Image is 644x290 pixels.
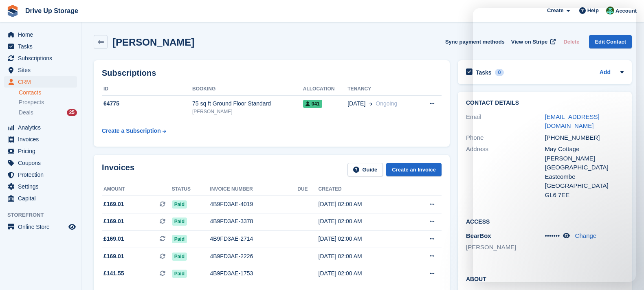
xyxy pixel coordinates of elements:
span: Subscriptions [18,53,67,64]
div: Phone [466,133,545,143]
span: Coupons [18,157,67,169]
span: Home [18,29,67,40]
span: Tasks [18,41,67,52]
a: menu [4,134,77,145]
a: menu [4,169,77,180]
span: Storefront [7,211,81,219]
th: ID [102,83,192,96]
span: Analytics [18,122,67,133]
span: Protection [18,169,67,180]
a: menu [4,145,77,157]
a: Prospects [19,98,77,107]
th: Amount [102,183,172,196]
span: £169.01 [103,217,124,226]
span: £169.01 [103,252,124,261]
span: £169.01 [103,235,124,243]
div: 4B9FD3AE-2226 [210,252,297,261]
a: Guide [347,163,383,176]
span: £169.01 [103,200,124,209]
span: Help [587,7,599,15]
span: Prospects [19,99,44,106]
span: Create [547,7,563,15]
span: Settings [18,181,67,192]
a: Deals 25 [19,108,77,117]
span: Pricing [18,145,67,157]
span: Deals [19,109,33,116]
a: menu [4,157,77,169]
div: 25 [67,109,77,116]
a: Drive Up Storage [22,4,81,18]
div: Email [466,112,545,131]
th: Created [319,183,407,196]
h2: Access [466,217,624,225]
div: 4B9FD3AE-4019 [210,200,297,209]
span: Paid [172,253,187,261]
span: [DATE] [347,99,365,108]
div: [PERSON_NAME] [192,108,303,115]
h2: Contact Details [466,100,624,106]
a: Create a Subscription [102,123,166,138]
div: [DATE] 02:00 AM [319,200,407,209]
span: Account [615,7,637,15]
div: [DATE] 02:00 AM [319,235,407,243]
span: Paid [172,235,187,243]
div: 4B9FD3AE-2714 [210,235,297,243]
span: 041 [303,100,322,108]
button: Sync payment methods [445,35,505,48]
a: menu [4,29,77,40]
a: menu [4,221,77,233]
h2: Subscriptions [102,68,442,78]
span: Capital [18,193,67,204]
th: Tenancy [347,83,418,96]
h2: About [466,275,624,283]
a: menu [4,53,77,64]
div: Create a Subscription [102,127,161,135]
a: menu [4,122,77,133]
span: Online Store [18,221,67,233]
a: menu [4,64,77,76]
a: menu [4,181,77,192]
div: 4B9FD3AE-3378 [210,217,297,226]
span: Paid [172,217,187,226]
a: Create an Invoice [386,163,442,176]
div: [DATE] 02:00 AM [319,269,407,278]
a: Preview store [67,222,77,232]
img: Camille [606,7,614,15]
th: Status [172,183,210,196]
th: Due [297,183,318,196]
div: 75 sq ft Ground Floor Standard [192,99,303,108]
span: Ongoing [376,100,397,107]
div: [DATE] 02:00 AM [319,217,407,226]
img: stora-icon-8386f47178a22dfd0bd8f6a31ec36ba5ce8667c1dd55bd0f319d3a0aa187defe.svg [7,5,19,17]
th: Invoice number [210,183,297,196]
iframe: Intercom live chat [473,8,636,282]
a: Contacts [19,89,77,97]
span: Paid [172,270,187,278]
h2: [PERSON_NAME] [112,37,194,48]
a: menu [4,76,77,88]
li: [PERSON_NAME] [466,243,545,252]
div: [DATE] 02:00 AM [319,252,407,261]
a: menu [4,41,77,52]
div: 64775 [102,99,192,108]
span: Paid [172,200,187,209]
span: Invoices [18,134,67,145]
a: menu [4,193,77,204]
div: Address [466,145,545,200]
div: 4B9FD3AE-1753 [210,269,297,278]
h2: Invoices [102,163,134,176]
span: Sites [18,64,67,76]
th: Allocation [303,83,347,96]
span: CRM [18,76,67,88]
th: Booking [192,83,303,96]
span: £141.55 [103,269,124,278]
span: BearBox [466,232,491,239]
